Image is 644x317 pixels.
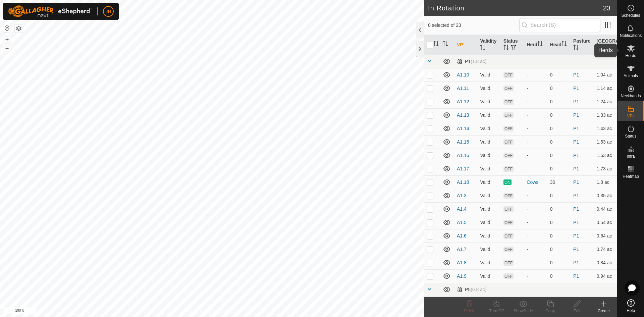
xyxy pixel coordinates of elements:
[594,175,617,189] td: 1.8 ac
[503,193,514,199] span: OFF
[573,179,579,185] a: P1
[503,233,514,239] span: OFF
[547,229,571,243] td: 0
[503,273,514,279] span: OFF
[457,193,467,198] a: A1.3
[594,135,617,149] td: 1.53 ac
[623,174,639,178] span: Heatmap
[510,308,537,314] div: Show/Hide
[503,126,514,131] span: OFF
[547,162,571,175] td: 0
[480,46,485,51] p-sorticon: Activate to sort
[457,72,469,77] a: A1.10
[563,308,590,314] div: Edit
[527,179,544,186] div: Cows
[457,287,487,293] div: P5
[527,165,544,172] div: -
[457,247,467,252] a: A1.7
[527,232,544,240] div: -
[547,149,571,162] td: 0
[443,42,448,47] p-sorticon: Activate to sort
[594,269,617,283] td: 0.94 ac
[477,122,500,135] td: Valid
[527,152,544,159] div: -
[477,296,500,310] td: Valid
[477,82,500,95] td: Valid
[477,256,500,269] td: Valid
[621,13,640,17] span: Schedules
[547,82,571,95] td: 0
[594,256,617,269] td: 0.84 ac
[503,220,514,225] span: OFF
[594,162,617,175] td: 1.73 ac
[573,112,579,118] a: P1
[594,95,617,108] td: 1.24 ac
[477,175,500,189] td: Valid
[594,216,617,229] td: 0.54 ac
[457,112,469,118] a: A1.13
[219,308,238,314] a: Contact Us
[503,260,514,266] span: OFF
[547,122,571,135] td: 0
[433,42,439,47] p-sorticon: Activate to sort
[527,85,544,92] div: -
[503,112,514,118] span: OFF
[573,126,579,131] a: P1
[594,296,617,310] td: 0.57 ac
[527,206,544,213] div: -
[477,108,500,122] td: Valid
[625,54,636,58] span: Herds
[457,86,469,91] a: A1.11
[547,108,571,122] td: 0
[477,135,500,149] td: Valid
[573,260,579,265] a: P1
[503,153,514,158] span: OFF
[477,216,500,229] td: Valid
[625,134,636,138] span: Status
[477,35,500,55] th: Validity
[547,68,571,82] td: 0
[457,233,467,239] a: A1.6
[573,99,579,104] a: P1
[573,273,579,279] a: P1
[3,24,11,32] button: Reset Map
[594,68,617,82] td: 1.04 ac
[547,175,571,189] td: 30
[527,71,544,78] div: -
[573,139,579,145] a: P1
[477,269,500,283] td: Valid
[527,259,544,266] div: -
[519,18,600,32] input: Search (S)
[627,309,635,313] span: Help
[594,243,617,256] td: 0.74 ac
[527,139,544,146] div: -
[573,247,579,252] a: P1
[8,5,92,17] img: Gallagher Logo
[457,99,469,104] a: A1.12
[607,46,612,51] p-sorticon: Activate to sort
[185,308,211,314] a: Privacy Policy
[477,202,500,216] td: Valid
[454,35,477,55] th: VP
[503,206,514,212] span: OFF
[503,46,509,51] p-sorticon: Activate to sort
[477,189,500,202] td: Valid
[594,108,617,122] td: 1.33 ac
[471,59,486,64] span: (1.8 ac)
[457,206,467,212] a: A1.4
[573,86,579,91] a: P1
[464,309,476,313] span: Delete
[547,35,571,55] th: Head
[483,308,510,314] div: Turn Off
[457,139,469,145] a: A1.15
[547,216,571,229] td: 0
[527,246,544,253] div: -
[503,179,512,185] span: ON
[503,86,514,91] span: OFF
[573,193,579,198] a: P1
[527,219,544,226] div: -
[547,135,571,149] td: 0
[590,308,617,314] div: Create
[537,308,563,314] div: Copy
[428,22,519,29] span: 0 selected of 23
